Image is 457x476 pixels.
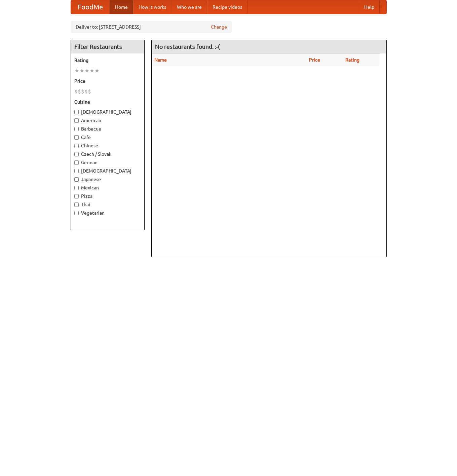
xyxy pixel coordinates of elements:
[172,0,207,14] a: Who we are
[74,78,141,84] h5: Price
[74,99,141,105] h5: Cuisine
[74,184,141,191] label: Mexican
[74,134,141,141] label: Cafe
[74,57,141,64] h5: Rating
[74,159,141,166] label: German
[74,203,79,207] input: Thai
[74,194,79,198] input: Pizza
[71,0,110,14] a: FoodMe
[71,40,144,53] h4: Filter Restaurants
[74,176,141,183] label: Japanese
[94,67,100,74] li: ★
[79,67,84,74] li: ★
[74,193,141,199] label: Pizza
[74,160,79,165] input: German
[74,211,79,215] input: Vegetarian
[110,0,133,14] a: Home
[74,210,141,216] label: Vegetarian
[78,88,81,95] li: $
[74,151,141,157] label: Czech / Slovak
[74,118,79,123] input: American
[155,43,220,50] ng-pluralize: No restaurants found. :-(
[74,110,79,114] input: [DEMOGRAPHIC_DATA]
[74,125,141,132] label: Barbecue
[74,117,141,124] label: American
[74,201,141,208] label: Thai
[74,67,79,74] li: ★
[74,135,79,140] input: Cafe
[345,57,359,63] a: Rating
[81,88,84,95] li: $
[84,67,89,74] li: ★
[359,0,380,14] a: Help
[74,144,79,148] input: Chinese
[84,88,88,95] li: $
[74,152,79,156] input: Czech / Slovak
[133,0,172,14] a: How it works
[71,21,232,33] div: Deliver to: [STREET_ADDRESS]
[74,169,79,173] input: [DEMOGRAPHIC_DATA]
[309,57,320,63] a: Price
[74,177,79,182] input: Japanese
[74,127,79,131] input: Barbecue
[89,67,94,74] li: ★
[74,109,141,115] label: [DEMOGRAPHIC_DATA]
[74,142,141,149] label: Chinese
[207,0,247,14] a: Recipe videos
[154,57,167,63] a: Name
[74,186,79,190] input: Mexican
[211,24,227,30] a: Change
[74,88,78,95] li: $
[88,88,91,95] li: $
[74,168,141,174] label: [DEMOGRAPHIC_DATA]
